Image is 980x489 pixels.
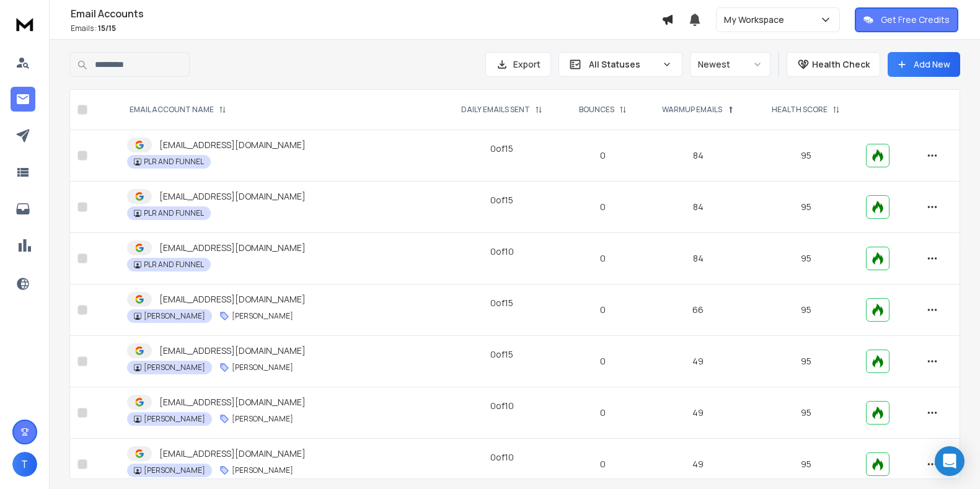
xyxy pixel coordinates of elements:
p: [EMAIL_ADDRESS][DOMAIN_NAME] [159,396,306,408]
p: [PERSON_NAME] [232,311,293,321]
button: Add New [888,52,960,77]
div: 0 of 10 [490,400,514,412]
p: All Statuses [589,58,657,71]
p: 0 [570,355,635,368]
p: PLR AND FUNNEL [144,208,204,218]
p: [PERSON_NAME] [144,311,205,321]
p: [EMAIL_ADDRESS][DOMAIN_NAME] [159,293,306,306]
p: Emails : [71,24,661,33]
img: logo [12,12,37,35]
td: 95 [754,284,859,336]
p: BOUNCES [579,105,614,115]
button: Newest [690,52,770,77]
td: 95 [754,336,859,387]
p: [PERSON_NAME] [232,465,293,475]
p: 0 [570,149,635,162]
p: 0 [570,407,635,419]
p: 0 [570,458,635,470]
div: 0 of 15 [490,348,513,361]
td: 95 [754,233,859,284]
p: [PERSON_NAME] [144,465,205,475]
p: [PERSON_NAME] [144,414,205,424]
p: DAILY EMAILS SENT [461,105,530,115]
button: Export [485,52,551,77]
p: [EMAIL_ADDRESS][DOMAIN_NAME] [159,190,306,203]
p: [PERSON_NAME] [232,363,293,372]
td: 66 [643,284,753,336]
button: Health Check [787,52,880,77]
p: PLR AND FUNNEL [144,157,204,167]
p: PLR AND FUNNEL [144,260,204,270]
p: [EMAIL_ADDRESS][DOMAIN_NAME] [159,345,306,357]
td: 95 [754,182,859,233]
div: Open Intercom Messenger [935,446,965,476]
h1: Email Accounts [71,6,661,21]
div: 0 of 10 [490,451,514,464]
td: 84 [643,182,753,233]
p: HEALTH SCORE [772,105,828,115]
span: 15 / 15 [98,23,116,33]
p: 0 [570,252,635,265]
p: [PERSON_NAME] [232,414,293,424]
p: 0 [570,201,635,213]
p: Get Free Credits [881,14,950,26]
td: 49 [643,387,753,439]
button: T [12,452,37,477]
div: 0 of 15 [490,194,513,206]
div: 0 of 10 [490,245,514,258]
td: 84 [643,130,753,182]
p: [EMAIL_ADDRESS][DOMAIN_NAME] [159,447,306,460]
td: 95 [754,387,859,439]
p: WARMUP EMAILS [662,105,722,115]
p: [EMAIL_ADDRESS][DOMAIN_NAME] [159,242,306,254]
p: My Workspace [724,14,789,26]
button: Get Free Credits [855,7,958,32]
p: Health Check [812,58,870,71]
div: EMAIL ACCOUNT NAME [130,105,226,115]
td: 84 [643,233,753,284]
td: 95 [754,130,859,182]
div: 0 of 15 [490,297,513,309]
p: [PERSON_NAME] [144,363,205,372]
td: 49 [643,336,753,387]
p: 0 [570,304,635,316]
p: [EMAIL_ADDRESS][DOMAIN_NAME] [159,139,306,151]
div: 0 of 15 [490,143,513,155]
